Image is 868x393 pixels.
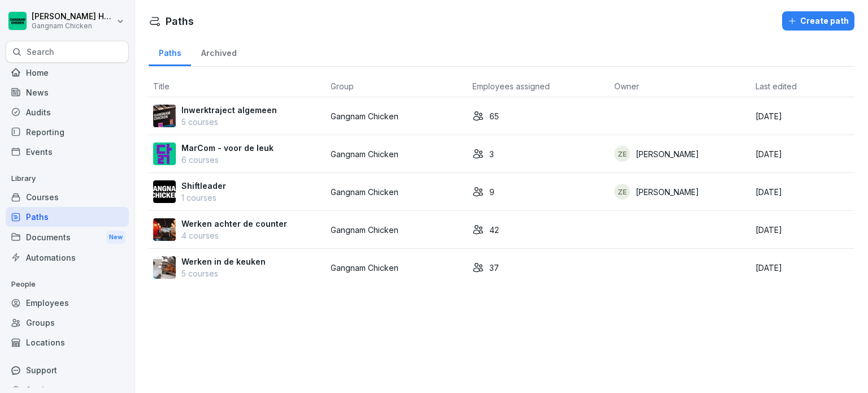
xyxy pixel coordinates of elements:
div: Support [6,360,129,380]
p: People [6,275,129,293]
div: ZE [614,146,630,162]
img: xjc863lv0j2qnvdiyf77qd6p.png [153,105,176,127]
a: Employees [6,293,129,313]
img: c9l2mkjll9cygntd911oiyqz.png [153,256,176,279]
p: 65 [489,110,499,122]
p: Gangnam Chicken [331,224,463,236]
p: Gangnam Chicken [331,148,463,160]
div: New [106,231,125,244]
img: jqe9eibatxsla16ukkxc3881.png [153,218,176,241]
p: 42 [489,224,499,236]
p: [PERSON_NAME] [636,148,699,160]
a: Events [6,142,129,162]
p: [DATE] [756,224,850,236]
a: Groups [6,313,129,332]
p: 1 courses [181,192,226,204]
p: MarCom - voor de leuk [181,142,274,154]
a: Automations [6,248,129,267]
div: ZE [614,184,630,200]
p: [DATE] [756,186,850,198]
a: DocumentsNew [6,227,129,248]
p: [DATE] [756,148,850,160]
p: Search [27,46,54,58]
a: Home [6,63,129,83]
a: Archived [191,37,246,66]
span: Title [153,81,170,91]
p: Shiftleader [181,180,226,192]
a: News [6,83,129,102]
p: 5 courses [181,116,277,128]
div: Create path [788,15,849,27]
a: Paths [149,37,191,66]
th: Group [326,76,468,97]
p: Gangnam Chicken [331,186,463,198]
button: Create path [782,11,854,31]
p: Gangnam Chicken [331,262,463,274]
p: 5 courses [181,267,266,279]
p: Library [6,170,129,188]
p: 9 [489,186,494,198]
a: Locations [6,332,129,352]
h1: Paths [166,14,194,29]
img: yphq83qi28j19hq32qewxpfr.png [153,180,176,203]
p: 37 [489,262,499,274]
p: 6 courses [181,154,274,166]
img: c4wrm1c26t4ibh2c2vheolpg.png [153,142,176,165]
span: Owner [614,81,639,91]
span: Employees assigned [472,81,550,91]
p: Inwerktraject algemeen [181,104,277,116]
p: Gangnam Chicken [32,22,114,30]
a: Reporting [6,122,129,142]
p: 3 [489,148,494,160]
a: Paths [6,207,129,227]
p: [PERSON_NAME] Holla [32,12,114,21]
p: [PERSON_NAME] [636,186,699,198]
a: Courses [6,187,129,207]
p: [DATE] [756,262,850,274]
div: Documents [6,227,129,248]
p: Gangnam Chicken [331,110,463,122]
p: Werken achter de counter [181,218,287,230]
p: Werken in de keuken [181,256,266,267]
p: 4 courses [181,230,287,241]
span: Last edited [756,81,797,91]
p: [DATE] [756,110,850,122]
a: Audits [6,102,129,122]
